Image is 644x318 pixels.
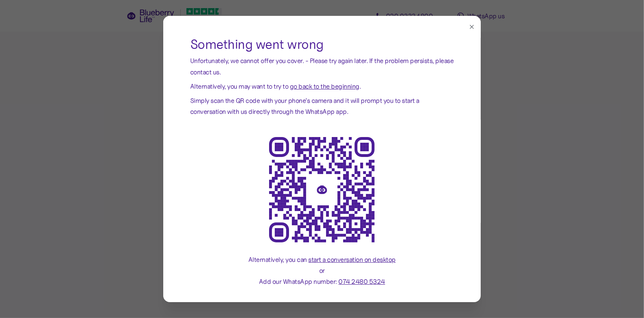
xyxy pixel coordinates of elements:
span: . [359,82,361,90]
span: 074 2480 5324 [339,277,386,285]
span: Unfortunately, we cannot offer you cover. - Please try again later. If the problem persists, plea... [190,57,454,76]
span: Simply scan the QR code with your phone’s camera and it will prompt you to start a conversation w... [190,96,419,115]
span: Add our WhatsApp number: [259,277,339,285]
a: go back to the beginning [290,82,359,91]
a: start a conversation on desktop [309,255,396,264]
span: or [319,266,325,274]
span: start a conversation on desktop [309,255,396,264]
a: 074 2480 5324 [339,277,386,286]
span: Something went wrong [190,36,324,52]
span: Alternatively, you may want to try to [190,82,289,90]
span: Alternatively, you can [248,255,309,264]
span: go back to the beginning [290,82,359,90]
